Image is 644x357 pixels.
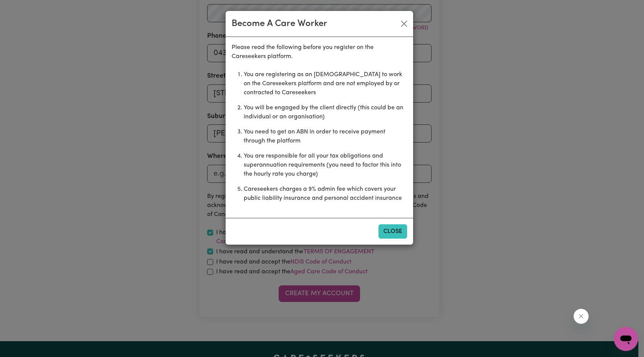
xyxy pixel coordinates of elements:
button: Close [398,18,410,30]
li: You need to get an ABN in order to receive payment through the platform [244,124,407,149]
li: You are responsible for all your tax obligations and superannuation requirements (you need to fac... [244,149,407,182]
span: Need any help? [5,5,46,11]
p: Please read the following before you register on the Careseekers platform. [232,43,407,61]
iframe: Close message [574,309,589,324]
iframe: Button to launch messaging window [614,327,638,351]
div: Become A Care Worker [232,17,327,31]
li: You are registering as an [DEMOGRAPHIC_DATA] to work on the Careseekers platform and are not empl... [244,67,407,100]
button: Close [378,224,407,239]
li: You will be engaged by the client directly (this could be an individual or an organisation) [244,100,407,124]
li: Careseekers charges a 9% admin fee which covers your public liability insurance and personal acci... [244,182,407,206]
